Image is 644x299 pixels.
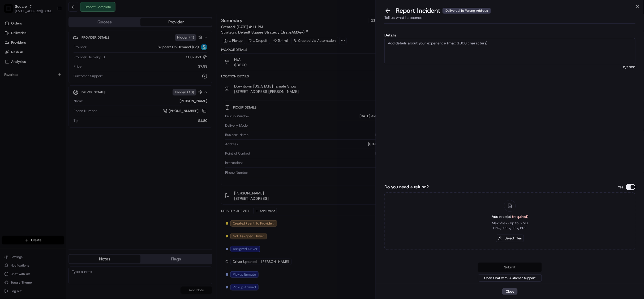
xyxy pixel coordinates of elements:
[5,51,15,61] img: 1736555255976-a54dd68f-1ca7-489b-9aae-adbdc363a1c4
[90,53,97,59] button: Start new chat
[492,221,528,226] p: Max 5 files ∙ Up to 5 MB
[618,184,624,190] p: Yes
[492,214,528,219] span: Add receipt
[5,6,16,16] img: Nash
[5,22,97,30] p: Welcome 👋
[384,15,636,24] div: Tell us what happened
[50,77,85,83] span: API Documentation
[493,226,527,230] p: PNG, JPEG, JPG, PDF
[53,90,64,94] span: Pylon
[11,77,41,83] span: Knowledge Base
[45,78,49,82] div: 💻
[5,78,10,82] div: 📗
[3,75,43,85] a: 📗Knowledge Base
[384,65,636,69] span: 0 /1000
[396,6,491,15] p: Report Incident
[384,184,429,190] label: Do you need a refund?
[502,288,518,295] button: Close
[14,35,88,40] input: Clear
[443,8,491,14] div: Delivered To Wrong Address
[43,75,87,85] a: 💻API Documentation
[384,33,636,37] label: Details
[496,235,524,242] button: Select files
[18,51,87,56] div: Start new chat
[37,90,64,94] a: Powered byPylon
[18,56,67,61] div: We're available if you need us!
[478,274,542,282] button: Open Chat with Customer Support
[512,214,528,219] span: (required)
